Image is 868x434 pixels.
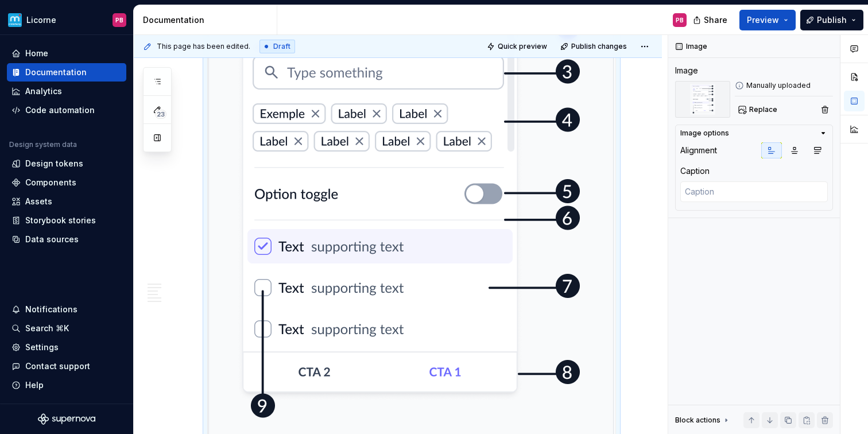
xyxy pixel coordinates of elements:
a: Design tokens [7,154,126,173]
a: Components [7,173,126,192]
button: Share [687,10,735,30]
a: Code automation [7,101,126,119]
button: Image options [680,129,828,138]
div: Storybook stories [25,215,96,226]
div: Image options [680,129,729,138]
button: Help [7,376,126,394]
span: Quick preview [498,42,547,51]
a: Home [7,44,126,63]
span: Draft [273,42,290,51]
button: Preview [739,10,796,30]
span: This page has been edited. [157,42,250,51]
button: Contact support [7,357,126,375]
div: Caption [680,165,710,177]
div: Components [25,177,76,188]
a: Storybook stories [7,211,126,230]
div: Analytics [25,86,62,97]
span: 23 [155,110,166,119]
div: PB [115,15,123,25]
button: Search ⌘K [7,319,126,338]
div: Design tokens [25,158,83,169]
div: Home [25,48,48,59]
div: Contact support [25,361,90,372]
button: LicornePB [2,7,131,32]
a: Assets [7,192,126,211]
a: Settings [7,338,126,356]
div: PB [676,15,684,25]
div: Licorne [26,14,56,26]
button: Replace [735,102,782,118]
div: Image [675,65,698,76]
div: Assets [25,196,52,207]
div: Alignment [680,145,717,156]
a: Documentation [7,63,126,82]
div: Design system data [9,140,77,149]
div: Data sources [25,234,79,245]
a: Data sources [7,230,126,249]
img: ea57763a-3934-427e-9d1e-313403bb7115.png [675,81,730,118]
div: Help [25,379,44,391]
svg: Supernova Logo [38,413,95,425]
div: Block actions [675,416,720,425]
span: Publish [817,14,847,26]
a: Analytics [7,82,126,100]
span: Replace [749,105,777,114]
button: Publish [800,10,863,30]
span: Preview [747,14,779,26]
img: af8a73a7-8b89-4213-bce6-60d5855076ab.png [8,13,22,27]
div: Manually uploaded [735,81,833,90]
div: Block actions [675,412,731,428]
div: Settings [25,342,59,353]
div: Notifications [25,304,77,315]
span: Publish changes [571,42,627,51]
div: Code automation [25,104,95,116]
div: Documentation [25,67,87,78]
span: Share [704,14,727,26]
button: Notifications [7,300,126,319]
div: Search ⌘K [25,323,69,334]
button: Quick preview [483,38,552,55]
div: Documentation [143,14,272,26]
button: Publish changes [557,38,632,55]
